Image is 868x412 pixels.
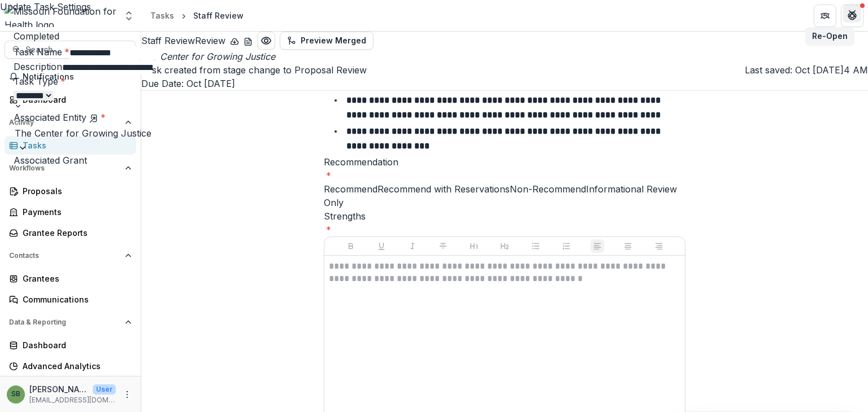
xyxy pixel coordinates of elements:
div: The Center for Growing Justice [15,126,853,140]
span: Completed [14,30,59,42]
button: Re-Open [805,27,854,45]
label: Task Type [14,76,66,87]
label: Associated Entity [14,112,106,123]
button: Close [843,5,861,23]
label: Task Name [14,46,70,58]
label: Description [14,61,62,72]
